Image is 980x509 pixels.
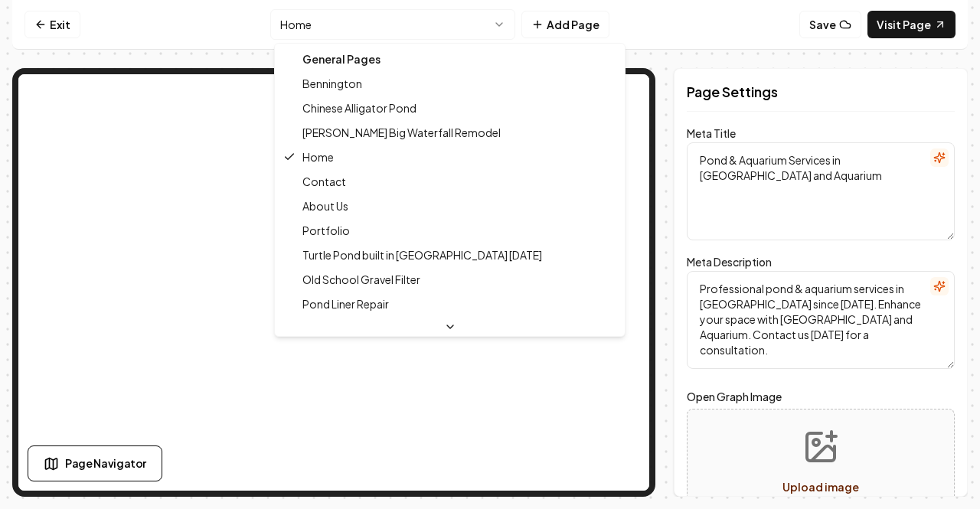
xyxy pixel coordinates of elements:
[302,247,542,263] span: Turtle Pond built in [GEOGRAPHIC_DATA] [DATE]
[302,272,420,287] span: Old School Gravel Filter
[302,76,362,91] span: Bennington
[302,223,350,238] span: Portfolio
[302,125,501,140] span: [PERSON_NAME] Big Waterfall Remodel
[302,100,416,116] span: Chinese Alligator Pond
[302,198,348,214] span: About Us
[302,149,334,165] span: Home
[302,174,346,189] span: Contact
[278,47,622,71] div: General Pages
[302,296,389,312] span: Pond Liner Repair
